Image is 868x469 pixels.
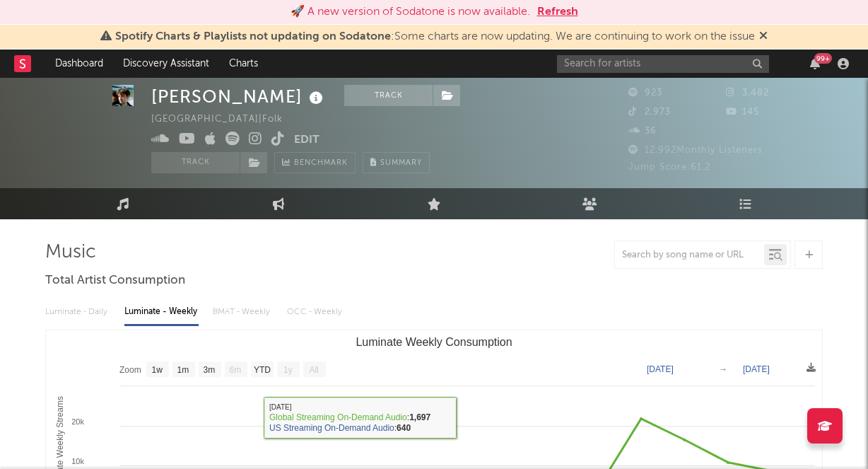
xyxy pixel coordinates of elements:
div: [GEOGRAPHIC_DATA] | Folk [151,111,299,128]
input: Search by song name or URL [615,250,764,261]
text: [DATE] [647,364,674,374]
button: Edit [294,132,319,149]
span: Benchmark [294,155,348,172]
a: Discovery Assistant [113,50,219,78]
button: Track [151,152,240,173]
text: 20k [71,417,84,426]
a: Dashboard [45,50,113,78]
span: Spotify Charts & Playlists not updating on Sodatone [115,31,391,42]
span: Total Artist Consumption [45,272,185,289]
input: Search for artists [557,55,769,73]
text: → [719,364,727,374]
text: YTD [254,365,271,375]
div: Luminate - Weekly [124,300,199,324]
span: 145 [726,108,759,117]
text: 1m [177,365,189,375]
span: 3,482 [726,88,769,98]
text: 10k [71,457,84,465]
div: 🚀 A new version of Sodatone is now available. [291,4,530,21]
text: [DATE] [743,364,770,374]
span: Dismiss [759,31,768,42]
span: Summary [380,159,422,167]
div: [PERSON_NAME] [151,85,327,108]
a: Benchmark [274,152,356,173]
text: 3m [204,365,216,375]
button: 99+ [810,58,820,69]
span: 12,992 Monthly Listeners [628,146,763,155]
text: Zoom [119,365,141,375]
button: Track [344,85,433,106]
div: 99 + [814,53,832,64]
span: Jump Score: 61.2 [628,163,710,172]
span: : Some charts are now updating. We are continuing to work on the issue [115,31,755,42]
span: 923 [628,88,662,98]
text: 6m [230,365,242,375]
text: 1w [152,365,163,375]
button: Summary [363,152,430,173]
a: Charts [219,50,268,78]
button: Refresh [537,4,578,21]
span: 2,973 [628,108,671,117]
text: Luminate Weekly Consumption [356,336,512,348]
text: 1y [283,365,293,375]
text: All [309,365,318,375]
span: 36 [628,127,657,136]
